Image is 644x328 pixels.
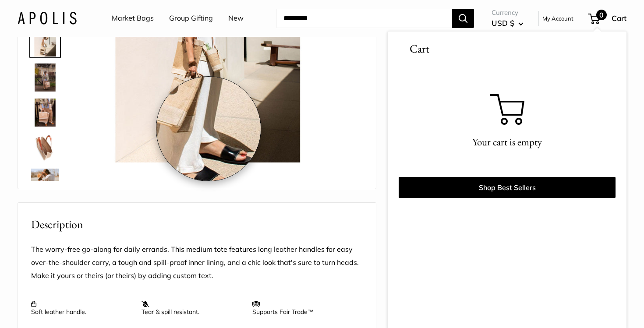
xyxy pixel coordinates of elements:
input: Search... [276,9,452,28]
img: description_Water resistant inner liner. [31,134,59,162]
a: Group Gifting [169,12,213,25]
a: Market Tote in Natural [29,62,61,93]
p: The worry-free go-along for daily errands. This medium tote features long leather handles for eas... [31,243,363,282]
button: Search [452,9,474,28]
a: Shop Best Sellers [399,177,616,198]
img: Market Tote in Natural [31,63,59,92]
img: Market Tote in Natural [31,99,59,127]
p: Supports Fair Trade™ [252,300,354,316]
span: USD $ [492,18,514,28]
a: Market Tote in Natural [29,167,61,198]
a: Market Bags [112,12,154,25]
a: Market Tote in Natural [29,97,61,128]
button: USD $ [492,16,524,30]
span: 0 [596,10,607,20]
p: Your cart is empty [410,134,605,151]
a: My Account [542,13,573,24]
h2: Description [31,216,363,233]
img: Apolis [18,12,77,25]
a: New [228,12,244,25]
span: Currency [492,7,524,19]
img: description_Effortless style that elevates every moment [31,28,59,56]
iframe: Sign Up via Text for Offers [7,295,94,321]
p: Tear & spill resistant. [142,300,243,316]
h3: Cart [399,40,616,57]
a: description_Effortless style that elevates every moment [29,27,61,58]
img: Market Tote in Natural [31,169,59,197]
span: Cart [612,14,626,23]
a: 0 Cart [589,11,626,25]
a: description_Water resistant inner liner. [29,132,61,163]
